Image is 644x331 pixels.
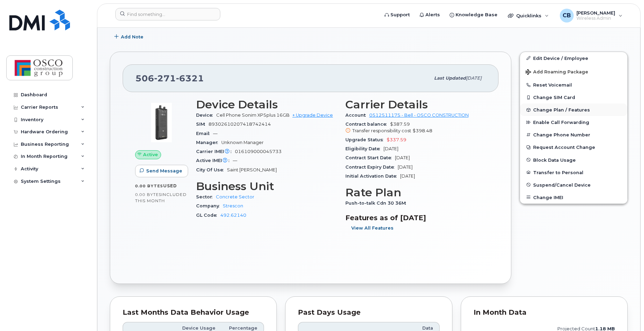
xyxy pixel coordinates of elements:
button: Transfer to Personal [520,166,627,179]
span: [DATE] [466,75,482,81]
span: Manager [196,140,221,145]
span: Last updated [434,75,466,81]
a: 492.62140 [220,213,246,218]
span: $337.59 [387,137,406,142]
span: 506 [135,73,204,83]
a: Concrete Sector [216,194,254,199]
span: Contract Start Date [345,155,395,160]
span: Change Plan / Features [533,107,590,113]
span: Knowledge Base [456,11,497,18]
span: 0.00 Bytes [135,192,161,197]
span: Add Roaming Package [526,69,588,76]
button: Block Data Usage [520,154,627,166]
button: Add Note [110,31,149,43]
span: 0.00 Bytes [135,184,163,188]
a: 0512511175 - Bell - OSCO CONSTRUCTION [369,113,469,118]
span: Enable Call Forwarding [533,120,589,125]
span: Saint [PERSON_NAME] [227,167,277,172]
h3: Carrier Details [345,98,486,111]
span: Send Message [146,168,182,174]
a: Knowledge Base [445,8,502,22]
button: Reset Voicemail [520,79,627,91]
span: SIM [196,122,209,127]
div: Quicklinks [503,9,554,23]
a: Support [380,8,415,22]
span: — [233,158,237,163]
span: Email [196,131,213,136]
div: In Month Data [474,309,615,316]
button: Change Phone Number [520,128,627,141]
button: Enable Call Forwarding [520,116,627,128]
span: Company [196,203,223,208]
span: 89302610207418742414 [209,122,271,127]
span: 6321 [176,73,204,83]
span: Eligibility Date [345,146,383,151]
span: Wireless Admin [576,16,615,21]
span: Device [196,113,216,118]
span: View All Features [351,225,394,231]
span: [DATE] [398,164,413,170]
button: Suspend/Cancel Device [520,179,627,191]
span: 271 [154,73,176,83]
span: Transfer responsibility cost [352,128,411,133]
span: — [213,131,218,136]
a: Alerts [415,8,445,22]
span: [DATE] [395,155,410,160]
span: Alerts [425,11,440,18]
span: Initial Activation Date [345,173,400,179]
span: Contract Expiry Date [345,164,398,170]
h3: Features as of [DATE] [345,214,486,222]
button: Change Plan / Features [520,104,627,116]
h3: Device Details [196,98,337,111]
span: Cell Phone Sonim XP5plus 16GB [216,113,290,118]
span: Upgrade Status [345,137,387,142]
div: Past Days Usage [298,309,439,316]
span: Sector [196,194,216,199]
button: Change IMEI [520,191,627,204]
span: Active [143,151,158,158]
span: $387.59 [345,122,486,134]
span: Active IMEI [196,158,233,163]
h3: Rate Plan [345,186,486,199]
span: Quicklinks [516,13,541,18]
button: View All Features [345,222,399,234]
span: [DATE] [400,173,415,179]
a: Strescon [223,203,243,208]
input: Find something... [115,8,220,20]
span: GL Code [196,213,220,218]
button: Send Message [135,165,188,177]
a: Edit Device / Employee [520,52,627,64]
span: [DATE] [383,146,398,151]
span: Carrier IMEI [196,149,235,154]
span: Unknown Manager [221,140,264,145]
span: Account [345,113,369,118]
span: CB [563,11,571,20]
span: Contract balance [345,122,390,127]
button: Change SIM Card [520,91,627,104]
button: Add Roaming Package [520,64,627,79]
button: Request Account Change [520,141,627,153]
span: Suspend/Cancel Device [533,182,591,187]
h3: Business Unit [196,180,337,193]
div: Christine Boyd [555,9,627,23]
span: used [163,183,177,188]
span: $398.48 [413,128,432,133]
img: image20231002-3703462-g8lui1.jpeg [141,102,182,143]
span: [PERSON_NAME] [576,10,615,16]
span: City Of Use [196,167,227,172]
span: Push-to-talk Cdn 30 36M [345,200,409,206]
span: Add Note [121,34,143,40]
span: Support [390,11,410,18]
span: 016109000045733 [235,149,282,154]
div: Last Months Data Behavior Usage [123,309,264,316]
a: + Upgrade Device [292,113,333,118]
